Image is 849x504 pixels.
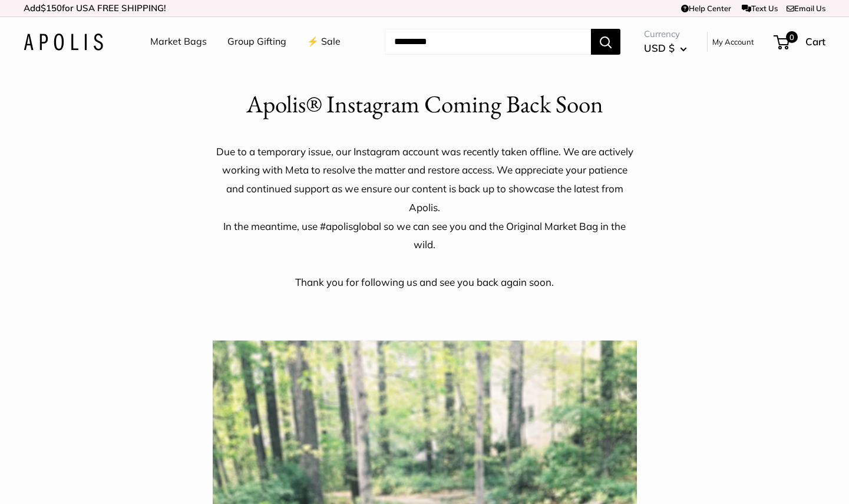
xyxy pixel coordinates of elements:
[591,29,620,55] button: Search
[644,39,687,58] button: USD $
[786,31,798,43] span: 0
[644,42,675,54] span: USD $
[805,35,825,48] span: Cart
[385,29,591,55] input: Search...
[712,35,754,49] a: My Account
[41,2,62,14] span: $150
[644,26,687,42] span: Currency
[742,4,778,13] a: Text Us
[775,32,825,51] a: 0 Cart
[227,33,286,51] a: Group Gifting
[246,87,603,122] h1: Apolis® Instagram Coming Back Soon
[150,33,207,51] a: Market Bags
[681,4,731,13] a: Help Center
[307,33,341,51] a: ⚡️ Sale
[787,4,825,13] a: Email Us
[24,34,103,51] img: Apolis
